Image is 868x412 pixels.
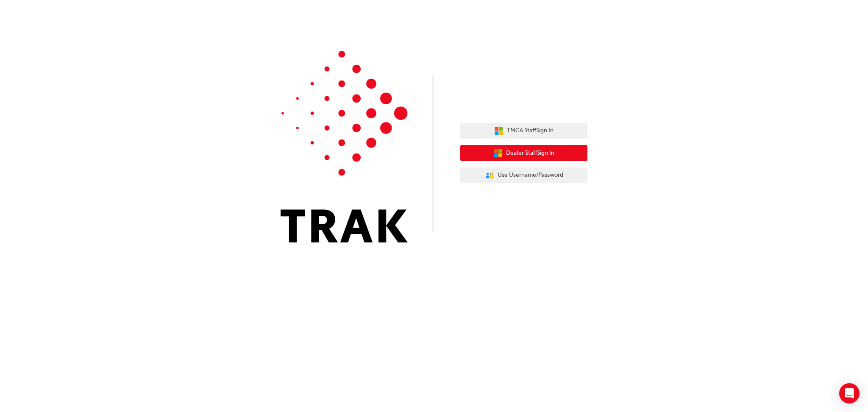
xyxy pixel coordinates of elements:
button: TMCA StaffSign In [460,123,587,139]
img: Trak [281,51,408,242]
div: Open Intercom Messenger [839,383,860,404]
button: Dealer StaffSign In [460,145,587,161]
span: Use Username/Password [498,170,563,180]
button: Use Username/Password [460,167,587,184]
span: Dealer Staff Sign In [506,148,554,158]
span: TMCA Staff Sign In [507,126,554,136]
